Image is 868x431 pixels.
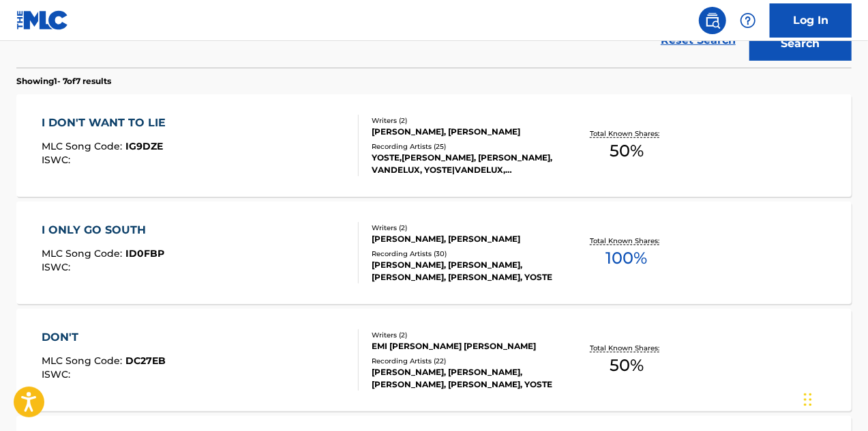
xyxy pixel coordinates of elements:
[125,140,163,152] span: IG9DZE
[699,7,726,34] a: Public Search
[372,249,557,259] div: Recording Artists ( 30 )
[590,236,663,246] p: Total Known Shares:
[372,152,557,176] div: YOSTE,[PERSON_NAME], [PERSON_NAME], VANDELUX, YOSTE|VANDELUX, [PERSON_NAME],VANDELUX, YOSTE, VAND...
[42,154,74,166] span: ISWC :
[372,259,557,283] div: [PERSON_NAME], [PERSON_NAME], [PERSON_NAME], [PERSON_NAME], YOSTE
[42,140,125,152] span: MLC Song Code :
[372,115,557,126] div: Writers ( 2 )
[42,329,166,346] div: DON'T
[740,12,756,29] img: help
[42,354,125,367] span: MLC Song Code :
[610,139,644,163] span: 50 %
[42,115,173,131] div: I DON'T WANT TO LIE
[16,309,852,411] a: DON'TMLC Song Code:DC27EBISWC:Writers (2)EMI [PERSON_NAME] [PERSON_NAME]Recording Artists (22)[PE...
[770,3,852,38] a: Log In
[16,94,852,197] a: I DON'T WANT TO LIEMLC Song Code:IG9DZEISWC:Writers (2)[PERSON_NAME], [PERSON_NAME]Recording Arti...
[372,223,557,233] div: Writers ( 2 )
[372,126,557,138] div: [PERSON_NAME], [PERSON_NAME]
[372,340,557,352] div: EMI [PERSON_NAME] [PERSON_NAME]
[590,128,663,139] p: Total Known Shares:
[372,141,557,152] div: Recording Artists ( 25 )
[704,12,721,29] img: search
[42,247,125,260] span: MLC Song Code :
[804,379,812,420] div: Drag
[42,261,74,273] span: ISWC :
[125,354,166,367] span: DC27EB
[372,330,557,340] div: Writers ( 2 )
[606,246,648,270] span: 100 %
[749,27,852,61] button: Search
[16,201,852,304] a: I ONLY GO SOUTHMLC Song Code:ID0FBPISWC:Writers (2)[PERSON_NAME], [PERSON_NAME]Recording Artists ...
[734,7,762,34] div: Help
[42,222,164,238] div: I ONLY GO SOUTH
[125,247,164,260] span: ID0FBP
[610,353,644,378] span: 50 %
[372,233,557,245] div: [PERSON_NAME], [PERSON_NAME]
[800,365,868,431] iframe: Chat Widget
[590,343,663,353] p: Total Known Shares:
[372,366,557,391] div: [PERSON_NAME], [PERSON_NAME], [PERSON_NAME], [PERSON_NAME], YOSTE
[42,368,74,380] span: ISWC :
[16,10,69,30] img: MLC Logo
[372,356,557,366] div: Recording Artists ( 22 )
[16,75,111,87] p: Showing 1 - 7 of 7 results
